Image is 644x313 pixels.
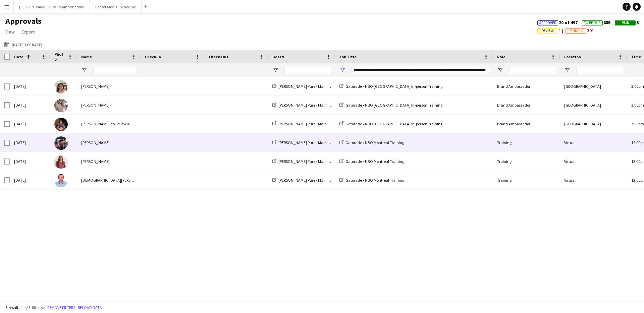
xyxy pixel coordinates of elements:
[339,54,357,59] span: Job Title
[10,77,50,96] div: [DATE]
[284,66,331,74] input: Board Filter Input
[14,0,90,13] button: [PERSON_NAME] Pure - Main Schedule
[542,29,554,33] span: Review
[560,96,627,114] div: [GEOGRAPHIC_DATA]
[10,152,50,171] div: [DATE]
[493,152,560,171] div: Training
[3,27,17,36] a: View
[493,96,560,114] div: Brand Ambassador
[272,67,278,73] button: Open Filter Menu
[272,159,343,164] a: [PERSON_NAME] Pure - Main Schedule
[566,27,594,34] span: 301
[564,67,570,73] button: Open Filter Menu
[576,66,623,74] input: Location Filter Input
[537,27,566,34] span: 1
[21,29,35,35] span: Export
[209,54,228,59] span: Check-Out
[278,121,343,126] span: [PERSON_NAME] Pure - Main Schedule
[584,21,601,25] span: To Be Paid
[54,174,68,187] img: mohammed sebbata
[345,140,404,145] span: Gatorade x NBO Montreal Training
[5,29,15,35] span: View
[272,140,343,145] a: [PERSON_NAME] Pure - Main Schedule
[497,67,503,73] button: Open Filter Menu
[29,305,46,310] span: 1 filter set
[345,84,442,89] span: Gatorade x NBO [GEOGRAPHIC_DATA] In-person Training
[615,19,639,25] span: 8
[3,41,44,49] button: [DATE] to [DATE]
[569,29,583,33] span: Pending
[54,99,68,112] img: Vanessa Cabral
[10,171,50,189] div: [DATE]
[339,178,404,183] a: Gatorade x NBO Montreal Training
[54,80,68,93] img: Irene Calagui Painchaud
[560,171,627,189] div: Virtual
[631,103,644,108] span: 3:00pm
[278,103,343,108] span: [PERSON_NAME] Pure - Main Schedule
[339,159,404,164] a: Gatorade x NBO Montreal Training
[537,19,582,25] span: 20 of 497
[77,115,141,133] div: [PERSON_NAME] do [PERSON_NAME]
[81,67,87,73] button: Open Filter Menu
[560,77,627,96] div: [GEOGRAPHIC_DATA]
[560,133,627,152] div: Virtual
[493,115,560,133] div: Brand Ambassador
[54,118,68,131] img: Igor Alencar do Carmo
[497,54,505,59] span: Role
[272,54,284,59] span: Board
[10,115,50,133] div: [DATE]
[631,54,641,59] span: Time
[272,103,343,108] a: [PERSON_NAME] Pure - Main Schedule
[77,133,141,152] div: [PERSON_NAME]
[560,115,627,133] div: [GEOGRAPHIC_DATA]
[622,21,629,25] span: Paid
[345,159,404,164] span: Gatorade x NBO Montreal Training
[77,77,141,96] div: [PERSON_NAME]
[10,133,50,152] div: [DATE]
[631,84,644,89] span: 3:00pm
[582,19,615,25] span: 685
[10,96,50,114] div: [DATE]
[345,121,442,126] span: Gatorade x NBO [GEOGRAPHIC_DATA] In-person Training
[272,84,343,89] a: [PERSON_NAME] Pure - Main Schedule
[54,155,68,169] img: Pamela Mondragon
[339,103,442,108] a: Gatorade x NBO [GEOGRAPHIC_DATA] In-person Training
[564,54,581,59] span: Location
[77,96,141,114] div: [PERSON_NAME]
[278,178,343,183] span: [PERSON_NAME] Pure - Main Schedule
[631,121,644,126] span: 3:00pm
[493,77,560,96] div: Brand Ambassador
[81,54,92,59] span: Name
[77,171,141,189] div: [DEMOGRAPHIC_DATA][PERSON_NAME]
[278,84,343,89] span: [PERSON_NAME] Pure - Main Schedule
[509,66,556,74] input: Role Filter Input
[339,84,442,89] a: Gatorade x NBO [GEOGRAPHIC_DATA] In-person Training
[14,54,23,59] span: Date
[54,136,68,150] img: Tristan Dubuisson
[93,66,137,74] input: Name Filter Input
[278,159,343,164] span: [PERSON_NAME] Pure - Main Schedule
[77,152,141,171] div: [PERSON_NAME]
[345,178,404,183] span: Gatorade x NBO Montreal Training
[76,304,103,311] button: Reload data
[145,54,161,59] span: Check-In
[272,178,343,183] a: [PERSON_NAME] Pure - Main Schedule
[272,121,343,126] a: [PERSON_NAME] Pure - Main Schedule
[278,140,343,145] span: [PERSON_NAME] Pure - Main Schedule
[345,103,442,108] span: Gatorade x NBO [GEOGRAPHIC_DATA] In-person Training
[493,133,560,152] div: Training
[539,21,556,25] span: Approved
[560,152,627,171] div: Virtual
[493,171,560,189] div: Training
[46,304,76,311] button: Remove filters
[90,0,142,13] button: Factor Meals - Schedule
[339,121,442,126] a: Gatorade x NBO [GEOGRAPHIC_DATA] In-person Training
[339,67,345,73] button: Open Filter Menu
[54,52,65,62] span: Photo
[19,27,37,36] a: Export
[339,140,404,145] a: Gatorade x NBO Montreal Training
